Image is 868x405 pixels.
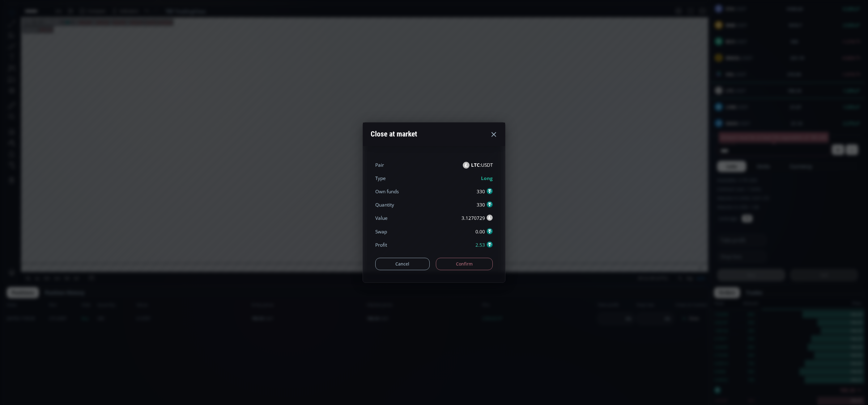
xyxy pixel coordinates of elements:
div: 3.1270729 [462,215,493,222]
div: Swap [375,228,387,235]
button: 20:11:30 (UTC) [632,267,666,279]
b: LTC [471,162,480,168]
div: 1m [50,270,56,275]
div: 3m [40,270,46,275]
div: 1 [29,14,36,20]
div:  [6,82,11,88]
button: Cancel [375,258,430,270]
div: LTC [20,14,29,20]
div: Market open [61,14,66,20]
div: 106.34 [126,15,139,20]
div: Volume [20,22,33,27]
div: Hide Drawings Toolbar [14,253,17,261]
div: Indicators [116,3,135,8]
div: 282.13 [36,22,48,27]
div: 2.53 [475,241,493,248]
div: Litecoin [36,14,56,20]
button: Confirm [436,258,493,270]
div: Pair [375,161,384,169]
div: H [89,15,92,20]
div: 330 [477,201,493,208]
div: 106.36 [75,15,87,20]
div: Go to [83,267,93,279]
div: O [71,15,75,20]
span: :USDT [471,161,493,169]
div: Profit [375,241,387,248]
div: auto [693,270,701,275]
div: Quantity [375,201,394,208]
div: 5d [61,270,66,275]
div: 5y [22,270,27,275]
div: C [123,15,126,20]
div: 106.39 [92,15,104,20]
div: Compare [84,3,102,8]
div: log [683,270,689,275]
div: Value [375,215,388,222]
div: 1 m [52,3,57,8]
div: 0.00 [475,228,493,235]
div: 1d [70,270,75,275]
div: Toggle Percentage [672,267,681,279]
div: L [106,15,109,20]
div: Toggle Log Scale [681,267,691,279]
div: 106.30 [109,15,121,20]
div: Toggle Auto Scale [691,267,704,279]
div: Type [375,175,386,182]
span: 20:11:30 (UTC) [634,270,664,275]
div: Own funds [375,188,399,195]
div: 330 [477,188,493,195]
div: Close at market [371,127,417,142]
div: 1y [31,270,36,275]
b: Long [481,175,493,182]
div: −0.02 (−0.02%) [140,15,168,20]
